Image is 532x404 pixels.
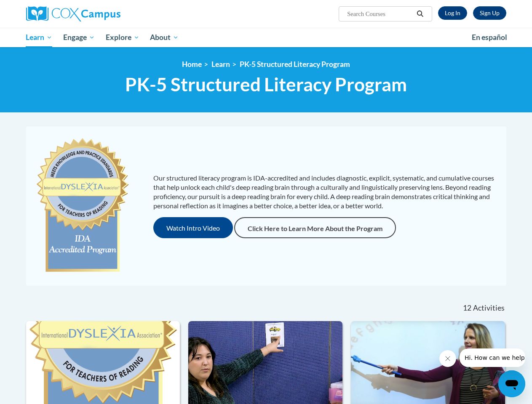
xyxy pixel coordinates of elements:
a: En español [466,29,513,46]
input: Search Courses [346,9,414,19]
img: Cox Campus [26,6,120,21]
a: Explore [100,28,145,47]
button: Search [414,9,426,19]
iframe: Message from company [460,348,525,367]
span: PK-5 Structured Literacy Program [125,73,407,96]
a: Engage [58,28,100,47]
span: About [150,32,179,43]
div: Main menu [20,28,513,47]
span: 12 [463,303,471,313]
a: PK-5 Structured Literacy Program [240,60,350,69]
a: Home [182,60,202,69]
img: c477cda6-e343-453b-bfce-d6f9e9818e1c.png [35,134,131,277]
a: Register [473,6,506,20]
a: Cox Campus [26,6,178,21]
button: Watch Intro Video [153,217,233,238]
span: Activities [473,303,505,313]
span: Engage [63,32,95,43]
p: Our structured literacy program is IDA-accredited and includes diagnostic, explicit, systematic, ... [153,173,498,210]
a: Learn [211,60,230,69]
span: Hi. How can we help? [5,6,68,13]
a: Learn [21,28,58,47]
iframe: Close message [439,350,456,367]
iframe: Button to launch messaging window [498,370,525,397]
a: Log In [438,6,467,20]
span: En español [472,33,507,42]
a: About [144,28,184,47]
span: Learn [26,32,52,43]
span: Explore [106,32,139,43]
a: Click Here to Learn More About the Program [234,217,396,238]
